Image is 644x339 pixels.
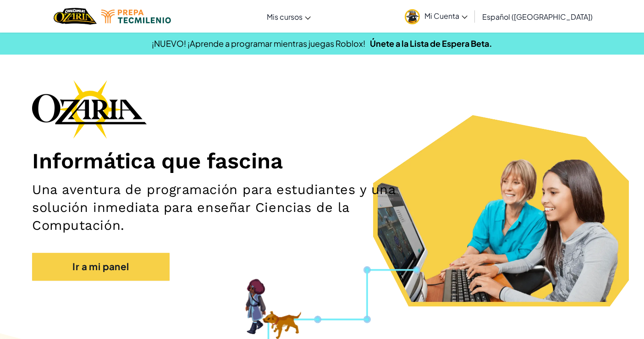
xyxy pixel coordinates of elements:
a: Ir a mi panel [32,253,170,281]
a: Español ([GEOGRAPHIC_DATA]) [478,4,597,29]
a: Mi Cuenta [400,2,472,31]
img: Ozaria branding logo [32,80,147,139]
span: Español ([GEOGRAPHIC_DATA]) [482,12,593,22]
h2: Una aventura de programación para estudiantes y una solución inmediata para enseñar Ciencias de l... [32,181,421,234]
h1: Informática que fascina [32,148,612,174]
img: Tecmilenio logo [101,10,171,23]
span: Mi Cuenta [424,11,468,21]
a: Mis cursos [262,4,315,29]
a: Únete a la Lista de Espera Beta. [370,38,492,49]
img: Home [54,7,96,26]
span: ¡NUEVO! ¡Aprende a programar mientras juegas Roblox! [152,38,365,49]
img: avatar [405,9,420,24]
a: Ozaria by CodeCombat logo [54,7,96,26]
span: Mis cursos [267,12,303,22]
